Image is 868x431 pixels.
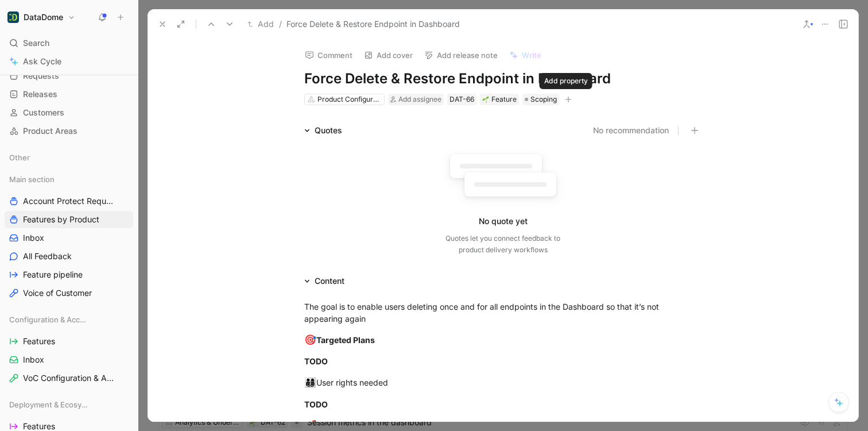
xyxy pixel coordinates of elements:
span: Main section [9,174,55,185]
div: Quotes [315,124,342,137]
span: All Feedback [23,251,72,262]
span: Ask Cycle [23,55,61,68]
a: Voice of Customer [5,284,133,302]
div: Configuration & AccessFeaturesInboxVoC Configuration & Access [5,311,133,387]
div: DAT-66 [449,94,474,105]
span: Configuration & Access [9,314,87,325]
div: Scoping [522,94,559,105]
span: Requests [23,70,59,82]
div: Configuration & Access [5,311,133,328]
a: Inbox [5,229,133,247]
div: Product Configuration [317,94,382,105]
span: Deployment & Ecosystem [9,399,88,410]
a: Releases [5,86,133,103]
span: Other [9,152,30,163]
h1: Force Delete & Restore Endpoint in Dashboard [304,70,702,88]
span: Search [23,36,49,50]
strong: Launch Plan [316,421,365,430]
div: Quotes let you connect feedback to product delivery workflows [445,233,560,256]
strong: Targeted Plans [316,335,375,345]
div: Content [300,274,349,288]
span: Add assignee [398,95,441,103]
div: Quotes [300,124,347,137]
img: DataDome [7,11,19,23]
div: Main sectionAccount Protect RequestsFeatures by ProductInboxAll FeedbackFeature pipelineVoice of ... [5,171,133,302]
h1: DataDome [24,12,63,22]
a: Account Protect Requests [5,193,133,210]
button: DataDomeDataDome [5,9,78,25]
button: Add [245,17,277,31]
button: Write [504,47,547,63]
span: VoC Configuration & Access [23,372,118,384]
div: No quote yet [479,214,528,228]
div: Search [5,34,133,52]
button: Add release note [419,47,503,63]
span: 👨‍👩‍👦‍👦 [304,376,316,388]
span: / [279,17,282,31]
button: Comment [300,47,358,63]
a: All Feedback [5,248,133,265]
div: Content [315,274,344,288]
span: Customers [23,107,64,118]
span: Write [522,50,541,60]
span: Inbox [23,232,44,244]
span: Force Delete & Restore Endpoint in Dashboard [286,17,460,31]
div: Feature [482,94,517,105]
span: Feature pipeline [23,269,83,280]
button: Add cover [359,47,418,63]
span: Product Areas [23,125,77,137]
span: 🎯 [304,334,316,345]
a: Requests [5,67,133,84]
strong: TODO [304,399,328,409]
div: The goal is to enable users deleting once and for all endpoints in the Dashboard so that it’s not... [304,301,702,325]
button: No recommendation [593,124,669,137]
span: Voice of Customer [23,287,92,299]
a: Feature pipeline [5,266,133,283]
div: Other [5,149,133,166]
a: Features [5,333,133,350]
span: Account Protect Requests [23,195,118,207]
a: Features by Product [5,211,133,228]
span: Features [23,336,55,347]
div: Other [5,149,133,170]
div: User rights needed [304,375,702,390]
div: 🌱Feature [480,94,519,105]
span: Releases [23,88,57,100]
div: Main section [5,171,133,188]
a: Product Areas [5,122,133,140]
strong: TODO [304,356,328,366]
span: Inbox [23,354,44,365]
img: 🌱 [482,96,489,103]
span: Scoping [530,94,557,105]
a: VoC Configuration & Access [5,370,133,387]
a: Ask Cycle [5,53,133,70]
a: Customers [5,104,133,121]
span: 🚀 [304,420,316,431]
span: Features by Product [23,214,99,225]
div: Deployment & Ecosystem [5,396,133,413]
a: Inbox [5,351,133,368]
